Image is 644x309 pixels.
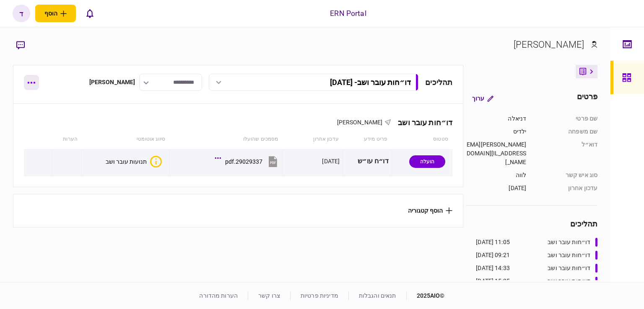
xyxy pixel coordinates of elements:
div: תנועות עובר ושב [106,158,147,165]
a: מדיניות פרטיות [301,292,338,299]
a: דו״חות עובר ושב14:33 [DATE] [476,264,597,273]
div: [DATE] [465,184,526,193]
div: תהליכים [425,77,452,88]
a: הערות מהדורה [199,292,238,299]
span: [PERSON_NAME] [337,119,383,126]
a: דו״חות עובר ושב09:21 [DATE] [476,251,597,260]
div: ERN Portal [330,8,366,19]
button: הוסף קטגוריה [408,207,452,214]
a: צרו קשר [258,292,280,299]
div: סוג איש קשר [535,171,597,180]
button: איכות לא מספקתתנועות עובר ושב [106,156,162,167]
div: [DATE] [322,157,340,165]
div: הועלה [409,155,445,168]
th: סיווג אוטומטי [82,130,169,149]
button: פתח תפריט להוספת לקוח [35,5,76,22]
div: דו״ח עו״ש [346,152,388,171]
div: איכות לא מספקת [150,156,162,167]
button: ערוך [465,91,500,106]
button: ד [13,5,30,22]
th: פריט מידע [343,130,392,149]
div: ילדיס [465,127,526,136]
div: דו״חות עובר ושב [391,118,452,127]
div: [PERSON_NAME] [89,78,135,87]
div: [PERSON_NAME] [514,38,584,51]
div: דו״חות עובר ושב [548,251,590,260]
div: 11:05 [DATE] [476,238,510,247]
div: תהליכים [465,218,597,229]
a: תנאים והגבלות [359,292,396,299]
th: עדכון אחרון [282,130,343,149]
div: לווה [465,171,526,180]
div: דו״חות עובר ושב - [DATE] [330,78,411,87]
th: הערות [52,130,82,149]
div: 14:33 [DATE] [476,264,510,273]
div: עדכון אחרון [535,184,597,193]
button: 29029337.pdf [217,152,279,171]
button: פתח רשימת התראות [81,5,99,22]
th: מסמכים שהועלו [169,130,282,149]
div: דו״חות עובר ושב [548,264,590,273]
div: 09:21 [DATE] [476,251,510,260]
a: דו״חות עובר ושב15:25 [DATE] [476,277,597,286]
div: דו״חות עובר ושב [548,238,590,247]
div: © 2025 AIO [406,291,445,300]
div: שם פרטי [535,114,597,123]
div: פרטים [577,91,598,106]
div: 29029337.pdf [225,158,262,165]
div: [PERSON_NAME][EMAIL_ADDRESS][DOMAIN_NAME] [465,140,526,167]
a: דו״חות עובר ושב11:05 [DATE] [476,238,597,247]
div: שם משפחה [535,127,597,136]
th: סטטוס [392,130,452,149]
div: דניאלה [465,114,526,123]
button: דו״חות עובר ושב- [DATE] [209,74,418,91]
div: דוא״ל [535,140,597,167]
div: 15:25 [DATE] [476,277,510,286]
div: דו״חות עובר ושב [548,277,590,286]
